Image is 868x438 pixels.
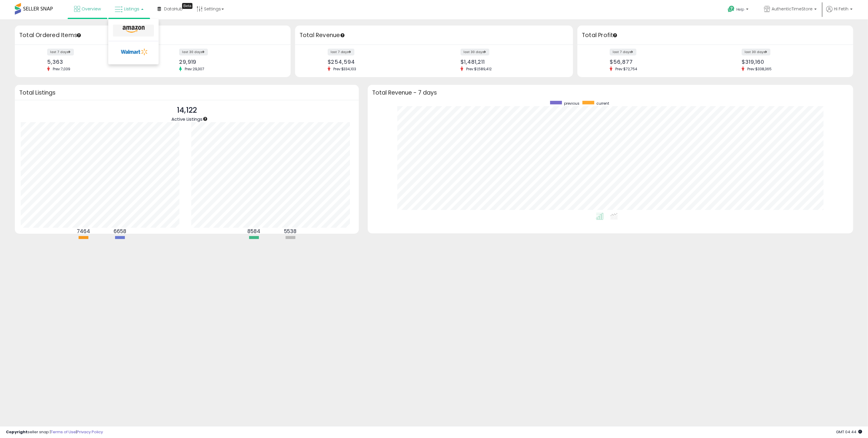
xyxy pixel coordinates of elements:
div: $254,594 [328,59,430,65]
div: $319,160 [742,59,843,65]
p: 14,122 [171,105,203,116]
span: previous [564,101,579,106]
label: last 7 days [47,49,74,55]
div: Not Repriced [273,240,308,246]
label: last 7 days [328,49,354,55]
span: Help [736,7,744,12]
label: last 30 days [179,49,208,55]
span: Prev: $338,365 [744,66,775,71]
span: Listings [124,6,139,12]
span: Prev: $72,754 [612,66,640,71]
div: Tooltip anchor [340,33,345,38]
span: Active Listings [171,116,203,122]
div: FBM [102,240,138,246]
b: 7464 [77,228,90,235]
h3: Total Profit [582,31,849,39]
label: last 7 days [610,49,636,55]
a: Hi Fetih [826,6,853,19]
span: Prev: $334,103 [330,66,359,71]
div: 5,363 [47,59,148,65]
i: Get Help [727,5,735,13]
span: current [596,101,609,106]
label: last 30 days [461,49,489,55]
a: Help [723,1,754,19]
label: last 30 days [742,49,770,55]
div: $1,481,211 [461,59,563,65]
b: 5538 [284,228,297,235]
div: Tooltip anchor [612,33,618,38]
span: Prev: 29,307 [182,66,207,71]
div: Repriced [236,240,272,246]
b: 6658 [114,228,126,235]
h3: Total Ordered Items [19,31,286,39]
div: Tooltip anchor [203,116,208,122]
span: Overview [82,6,101,12]
div: Tooltip anchor [182,3,192,9]
h3: Total Revenue [300,31,568,39]
div: FBA [66,240,101,246]
span: Prev: $1,589,412 [463,66,495,71]
span: DataHub [164,6,183,12]
h3: Total Revenue - 7 days [372,90,849,95]
div: 29,919 [179,59,280,65]
b: 8584 [247,228,260,235]
span: AuthenticTimeStore [772,6,813,12]
h3: Total Listings [19,90,354,95]
span: Prev: 7,039 [50,66,73,71]
span: Hi Fetih [834,6,848,12]
div: Tooltip anchor [76,33,82,38]
div: $56,877 [610,59,711,65]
